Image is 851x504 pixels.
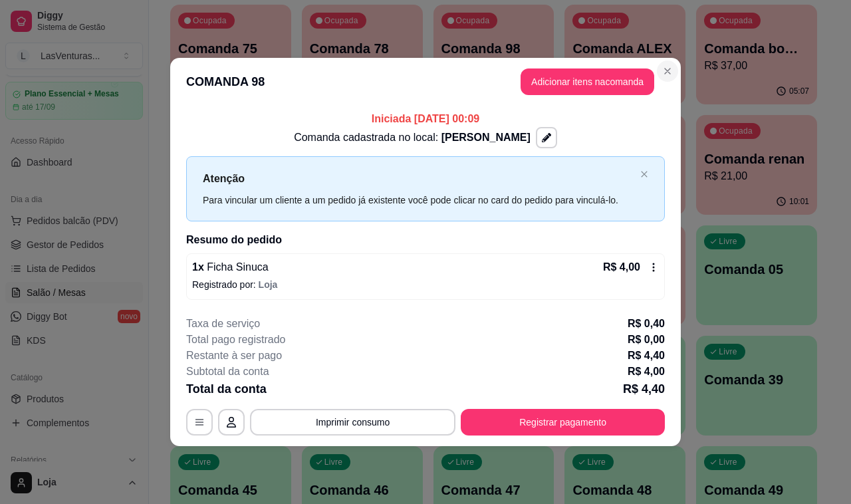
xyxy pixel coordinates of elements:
p: Atenção [203,170,635,187]
header: COMANDA 98 [170,58,681,106]
button: close [640,170,648,179]
div: Para vincular um cliente a um pedido já existente você pode clicar no card do pedido para vinculá... [203,193,635,207]
p: R$ 4,00 [628,364,665,380]
span: [PERSON_NAME] [441,132,531,143]
p: Total pago registrado [186,332,285,348]
p: Registrado por: [192,278,659,291]
p: R$ 0,40 [628,316,665,332]
p: Taxa de serviço [186,316,260,332]
button: Close [657,61,678,82]
button: Imprimir consumo [250,409,455,436]
p: R$ 4,40 [628,348,665,364]
p: Total da conta [186,380,267,398]
p: 1 x [192,259,269,275]
h2: Resumo do pedido [186,232,665,248]
span: Ficha Sinuca [204,261,269,273]
p: Subtotal da conta [186,364,269,380]
p: R$ 4,40 [623,380,665,398]
button: Adicionar itens nacomanda [521,68,654,95]
p: R$ 0,00 [628,332,665,348]
p: Comanda cadastrada no local: [294,130,531,146]
p: Iniciada [DATE] 00:09 [186,111,665,127]
button: Registrar pagamento [461,409,665,436]
span: close [640,170,648,178]
p: Restante à ser pago [186,348,282,364]
p: R$ 4,00 [603,259,640,275]
span: Loja [259,279,278,290]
